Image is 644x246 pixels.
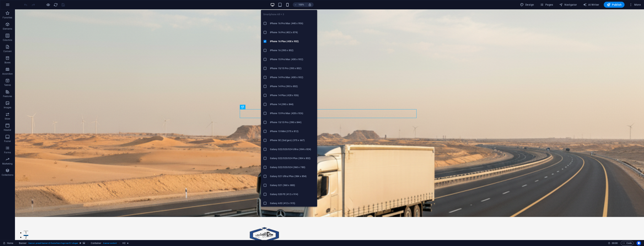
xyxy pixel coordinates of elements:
[270,57,315,62] h6: iPhone 15 Pro Max (430 x 932)
[4,61,11,64] p: Boxes
[4,84,11,87] p: Tables
[270,174,315,179] h6: Galaxy S21 Ultra/Plus (384 x 854)
[270,156,315,161] h6: Galaxy S22/S23/S24 Plus (384 x 832)
[127,242,129,244] i: Element contains an animation
[558,2,578,8] button: Navigator
[270,39,315,44] h6: iPhone 16 Plus (430 x 932)
[122,241,125,245] span: Click to select. Double-click to edit
[4,140,11,143] p: Footer
[270,201,315,206] h6: Galaxy A32 (412 x 915)
[629,3,641,7] span: More
[2,173,13,176] p: Collections
[270,147,315,152] h6: Galaxy S22/S23/S24 Ultra (384 x 824)
[628,2,642,8] button: More
[91,241,101,245] span: Click to select. Double-click to edit
[622,241,632,245] span: Code
[3,16,12,19] p: Favorites
[270,138,315,143] h6: iPhone SE (2nd gen) (375 x 667)
[9,226,13,227] button: 2
[583,3,599,7] span: AI Writer
[270,111,315,116] h6: iPhone 13 Pro Max (428 x 926)
[2,72,13,75] p: Accordion
[270,192,315,197] h6: Galaxy S20 FE (412 x 914)
[540,3,553,7] span: Pages
[608,241,618,245] h6: Session time
[19,241,27,245] span: Click to select. Double-click to edit
[3,27,12,30] p: Elements
[270,183,315,188] h6: Galaxy S21 (360 x 800)
[3,95,12,98] p: Features
[270,129,315,134] h6: iPhone 13 Mini (375 x 812)
[604,2,625,8] button: Publish
[103,241,116,245] span: . banner-content
[4,106,11,109] p: Images
[270,84,315,89] h6: iPhone 14 Pro (393 x 852)
[520,3,534,7] span: Design
[559,3,577,7] span: Navigator
[270,120,315,125] h6: iPhone 13/13 Pro (390 x 844)
[2,162,13,165] p: Marketing
[19,241,129,245] nav: breadcrumb
[270,75,315,80] h6: iPhone 14 Pro Max (430 x 932)
[53,2,58,7] button: reload
[9,221,13,222] button: 1
[5,117,10,120] p: Slider
[538,2,555,8] button: Pages
[621,241,634,245] button: Code
[270,165,315,170] h6: Galaxy S22/S23/S24 (360 x 780)
[270,93,315,98] h6: iPhone 14 Plus (428 x 926)
[3,39,12,42] p: Columns
[270,48,315,53] h6: iPhone 16 (393 x 852)
[270,102,315,107] h6: iPhone 14 (390 x 844)
[612,241,618,245] span: 00 00
[607,3,622,7] span: Publish
[9,230,13,231] button: 3
[80,242,81,244] i: This element is a customizable preset
[293,2,306,7] button: 100%
[28,241,78,245] span: . banner .preset-banner-v3-home-hero-logo-nav-h1-slogan
[519,2,536,8] button: Design
[614,242,615,245] span: :
[308,3,312,6] i: On resize automatically adjust zoom level to fit chosen device.
[46,2,50,7] button: Click here to leave preview mode and continue editing
[4,129,11,132] p: Header
[637,241,641,245] button: Usercentrics
[270,66,315,71] h6: iPhone 15/15 Pro (393 x 852)
[3,241,13,245] a: Click to cancel selection. Double-click to open Pages
[270,21,315,26] h6: iPhone 16 Pro Max (440 x 956)
[54,3,58,7] i: Reload page
[581,2,601,8] button: AI Writer
[83,242,85,244] i: This element contains a background
[519,2,536,8] div: Design (Ctrl+Alt+Y)
[4,151,11,154] p: Forms
[270,30,315,35] h6: iPhone 16 Pro (402 x 874)
[3,50,12,53] p: Content
[298,2,304,7] h6: 100%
